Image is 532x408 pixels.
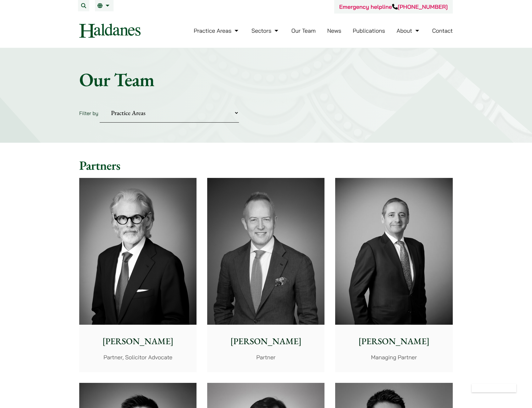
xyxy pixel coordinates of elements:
[353,27,385,34] a: Publications
[79,24,141,38] img: Logo of Haldanes
[79,110,98,116] label: Filter by
[84,353,191,361] p: Partner, Solicitor Advocate
[97,3,111,8] a: EN
[432,27,453,34] a: Contact
[340,335,447,348] p: [PERSON_NAME]
[194,27,240,34] a: Practice Areas
[212,335,319,348] p: [PERSON_NAME]
[79,68,453,91] h1: Our Team
[340,353,447,361] p: Managing Partner
[79,158,453,173] h2: Partners
[339,3,448,10] a: Emergency helpline[PHONE_NUMBER]
[207,178,324,372] a: [PERSON_NAME] Partner
[291,27,316,34] a: Our Team
[212,353,319,361] p: Partner
[327,27,341,34] a: News
[252,27,280,34] a: Sectors
[79,178,197,372] a: [PERSON_NAME] Partner, Solicitor Advocate
[335,178,452,372] a: [PERSON_NAME] Managing Partner
[396,27,420,34] a: About
[84,335,191,348] p: [PERSON_NAME]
